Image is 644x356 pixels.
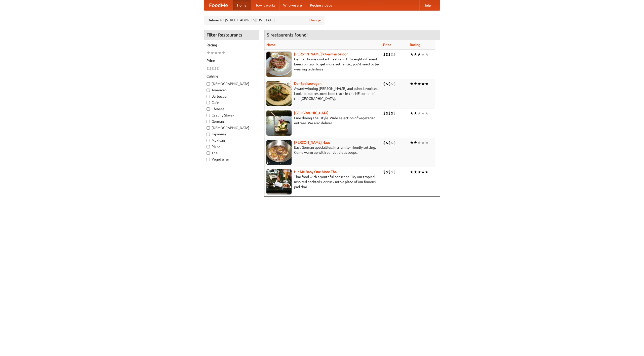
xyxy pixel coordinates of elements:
li: $ [383,169,386,175]
input: American [207,89,210,92]
input: Mexican [207,139,210,142]
li: $ [388,81,391,87]
li: $ [388,169,391,175]
li: ★ [410,169,414,175]
a: Hit Me Baby One More Thai [294,170,338,174]
li: $ [393,52,396,57]
h5: Price [207,58,256,63]
label: Cafe [207,100,256,105]
label: [DEMOGRAPHIC_DATA] [207,125,256,130]
label: Chinese [207,106,256,111]
li: $ [217,66,219,71]
input: Pizza [207,145,210,148]
a: How it works [251,0,279,10]
div: Deliver to: [STREET_ADDRESS][US_STATE] [204,16,325,25]
li: ★ [410,81,414,87]
li: ★ [421,140,425,145]
li: $ [391,140,393,145]
li: $ [393,81,396,87]
p: German home-cooked meals and fifty-eight different beers on tap. To get more authentic, you'd nee... [266,57,379,72]
label: Barbecue [207,94,256,99]
input: Chinese [207,107,210,111]
label: [DEMOGRAPHIC_DATA] [207,81,256,86]
input: [DEMOGRAPHIC_DATA] [207,82,210,86]
label: Mexican [207,138,256,143]
li: ★ [410,140,414,145]
a: [GEOGRAPHIC_DATA] [294,111,329,115]
li: $ [391,52,393,57]
a: Recipe videos [306,0,336,10]
li: $ [386,52,388,57]
a: Rating [410,43,420,47]
label: Thai [207,150,256,155]
label: German [207,119,256,124]
img: satay.jpg [266,110,292,136]
li: ★ [425,110,429,116]
a: Der Speisewagen [294,82,321,86]
ng-pluralize: 5 restaurants found! [267,32,308,37]
li: ★ [421,110,425,116]
img: esthers.jpg [266,52,292,77]
li: $ [209,66,212,71]
p: Award-winning [PERSON_NAME] and other favorites. Look for our restored food truck in the NE corne... [266,86,379,101]
li: ★ [425,169,429,175]
a: Home [233,0,251,10]
li: $ [207,66,209,71]
label: Vegetarian [207,157,256,162]
li: ★ [414,52,417,57]
li: ★ [210,50,214,56]
input: Barbecue [207,95,210,98]
li: $ [393,110,396,116]
li: $ [386,140,388,145]
li: $ [386,169,388,175]
li: ★ [417,169,421,175]
img: babythai.jpg [266,169,292,194]
p: East German specialties, in a family-friendly setting. Come warm up with our delicious soups. [266,145,379,155]
li: ★ [417,110,421,116]
label: Czech / Slovak [207,113,256,118]
li: ★ [410,52,414,57]
img: speisewagen.jpg [266,81,292,106]
li: $ [386,81,388,87]
input: German [207,120,210,123]
img: kohlhaus.jpg [266,140,292,165]
li: $ [212,66,214,71]
li: ★ [222,50,225,56]
li: ★ [417,81,421,87]
a: [PERSON_NAME] Haus [294,140,330,144]
li: $ [383,81,386,87]
li: $ [383,52,386,57]
li: $ [391,169,393,175]
li: ★ [218,50,222,56]
h5: Cuisine [207,74,256,79]
a: Price [383,43,391,47]
a: Who we are [279,0,306,10]
a: [PERSON_NAME]'s German Saloon [294,52,348,56]
li: ★ [421,81,425,87]
label: American [207,88,256,93]
li: $ [214,66,217,71]
li: $ [388,52,391,57]
li: ★ [214,50,218,56]
h4: Filter Restaurants [204,30,259,40]
a: Name [266,43,276,47]
input: Thai [207,151,210,155]
a: Change [309,18,321,23]
p: Thai food with a youthful bar scene. Try our tropical inspired cocktails, or tuck into a plate of... [266,174,379,189]
li: ★ [425,81,429,87]
input: Vegetarian [207,158,210,161]
li: $ [393,140,396,145]
li: $ [391,110,393,116]
p: Fine dining Thai-style. Wide selection of vegetarian entrées. We also deliver. [266,115,379,126]
label: Japanese [207,132,256,137]
li: ★ [421,52,425,57]
li: ★ [417,52,421,57]
li: $ [386,110,388,116]
li: $ [383,140,386,145]
li: ★ [417,140,421,145]
input: Japanese [207,133,210,136]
